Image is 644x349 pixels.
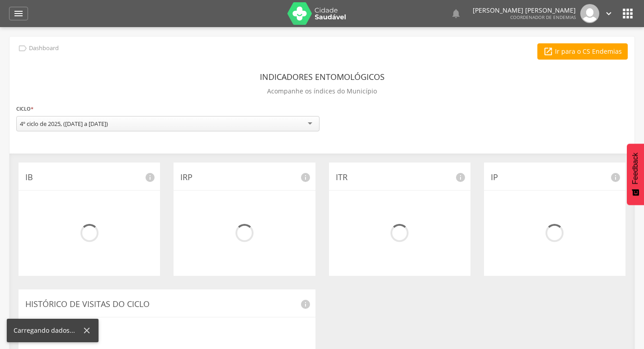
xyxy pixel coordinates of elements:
[604,9,614,19] i: 
[620,6,635,21] i: 
[9,7,28,20] a: 
[610,172,621,183] i: info
[300,299,311,310] i: info
[25,298,309,310] p: Histórico de Visitas do Ciclo
[627,144,644,205] button: Feedback - Mostrar pesquisa
[13,8,24,19] i: 
[29,45,59,52] p: Dashboard
[25,172,153,183] p: IB
[16,104,33,114] label: Ciclo
[18,43,28,53] i: 
[14,326,82,335] div: Carregando dados...
[300,172,311,183] i: info
[260,69,385,85] header: Indicadores Entomológicos
[336,172,464,183] p: ITR
[145,172,155,183] i: info
[473,7,576,14] p: [PERSON_NAME] [PERSON_NAME]
[537,43,628,60] a: Ir para o CS Endemias
[604,4,614,23] a: 
[267,85,377,98] p: Acompanhe os índices do Município
[543,47,553,56] i: 
[491,172,619,183] p: IP
[631,153,639,184] span: Feedback
[20,120,108,128] div: 4º ciclo de 2025, ([DATE] a [DATE])
[455,172,466,183] i: info
[451,8,461,19] i: 
[451,4,461,23] a: 
[510,14,576,20] span: Coordenador de Endemias
[180,172,308,183] p: IRP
